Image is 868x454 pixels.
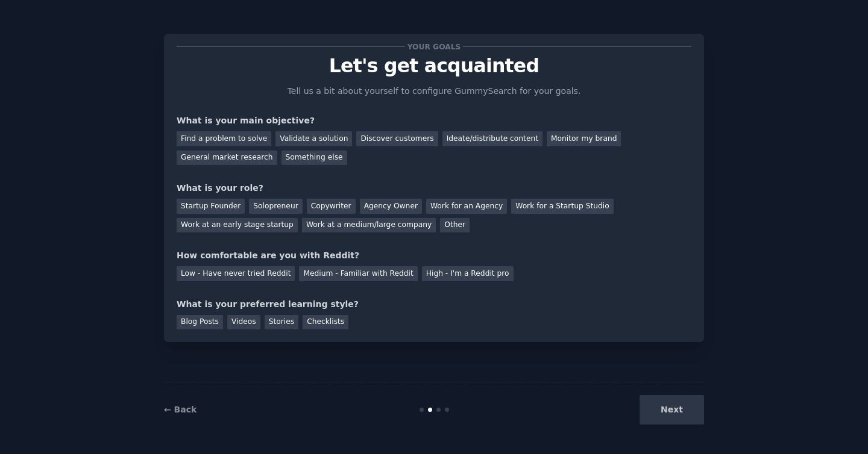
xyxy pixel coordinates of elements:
div: High - I'm a Reddit pro [422,266,514,281]
div: Low - Have never tried Reddit [177,266,295,281]
div: Checklists [303,315,348,330]
div: Copywriter [307,199,356,214]
div: Startup Founder [177,199,245,214]
div: Work for a Startup Studio [511,199,613,214]
div: What is your role? [177,182,691,194]
div: Find a problem to solve [177,131,271,146]
a: ← Back [164,405,197,414]
div: Ideate/distribute content [442,131,542,146]
div: Validate a solution [275,131,352,146]
div: General market research [177,151,277,166]
div: Medium - Familiar with Reddit [299,266,417,281]
div: Videos [227,315,260,330]
div: How comfortable are you with Reddit? [177,249,691,262]
div: Other [440,218,470,233]
span: Your goals [405,40,463,53]
div: Monitor my brand [547,131,621,146]
p: Let's get acquainted [177,55,691,76]
div: What is your main objective? [177,114,691,127]
div: Stories [265,315,298,330]
div: Work at a medium/large company [302,218,436,233]
div: Work at an early stage startup [177,218,298,233]
div: Work for an Agency [426,199,507,214]
div: Solopreneur [249,199,302,214]
div: Blog Posts [177,315,223,330]
div: Discover customers [356,131,438,146]
p: Tell us a bit about yourself to configure GummySearch for your goals. [282,85,586,98]
div: Agency Owner [360,199,422,214]
div: What is your preferred learning style? [177,298,691,311]
div: Something else [281,151,347,166]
